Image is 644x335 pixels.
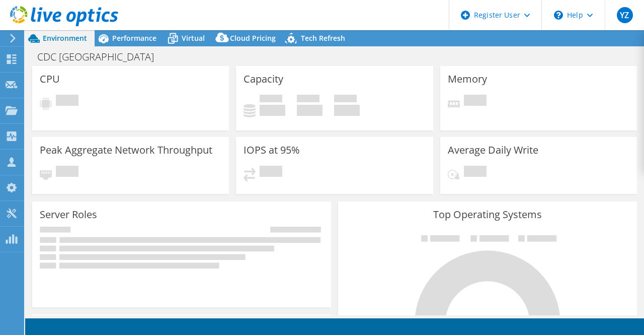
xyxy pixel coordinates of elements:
span: Pending [260,166,282,179]
h3: Server Roles [40,209,97,220]
h3: Capacity [244,74,283,85]
h4: 0 GiB [297,105,323,116]
h4: 0 GiB [334,105,360,116]
span: Environment [43,33,87,43]
h3: IOPS at 95% [244,145,300,156]
span: Pending [464,95,487,108]
h3: Average Daily Write [448,145,538,156]
span: Performance [112,33,156,43]
svg: \n [554,11,563,20]
span: Tech Refresh [301,33,345,43]
span: Pending [464,166,487,179]
span: Cloud Pricing [230,33,276,43]
span: Free [297,95,319,105]
span: Total [334,95,357,105]
span: Used [260,95,282,105]
h1: CDC [GEOGRAPHIC_DATA] [33,51,170,62]
h3: Peak Aggregate Network Throughput [40,145,212,156]
span: Pending [56,95,78,108]
span: Virtual [182,33,205,43]
h3: CPU [40,74,60,85]
span: YZ [617,7,633,23]
h3: Top Operating Systems [346,209,629,220]
span: Pending [56,166,78,179]
h3: Memory [448,74,487,85]
h4: 0 GiB [260,105,285,116]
